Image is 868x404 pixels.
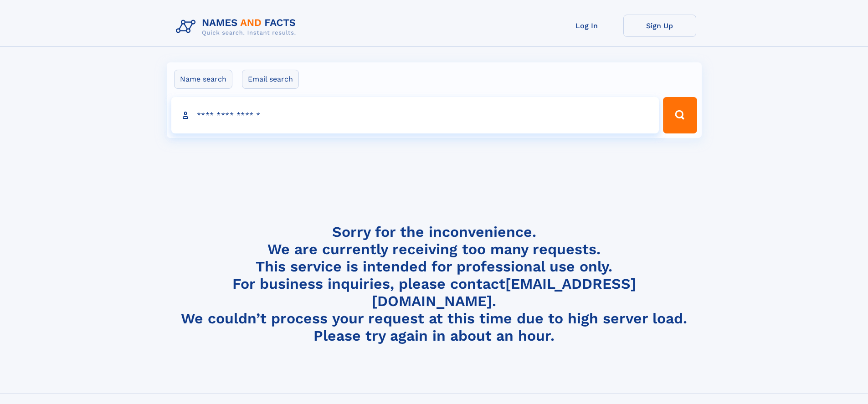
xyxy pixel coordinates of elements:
[172,223,696,345] h4: Sorry for the inconvenience. We are currently receiving too many requests. This service is intend...
[372,275,636,310] a: [EMAIL_ADDRESS][DOMAIN_NAME]
[623,15,696,37] a: Sign Up
[663,97,697,133] button: Search Button
[172,15,303,39] img: Logo Names and Facts
[242,70,299,89] label: Email search
[550,15,623,37] a: Log In
[171,97,659,133] input: search input
[174,70,232,89] label: Name search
